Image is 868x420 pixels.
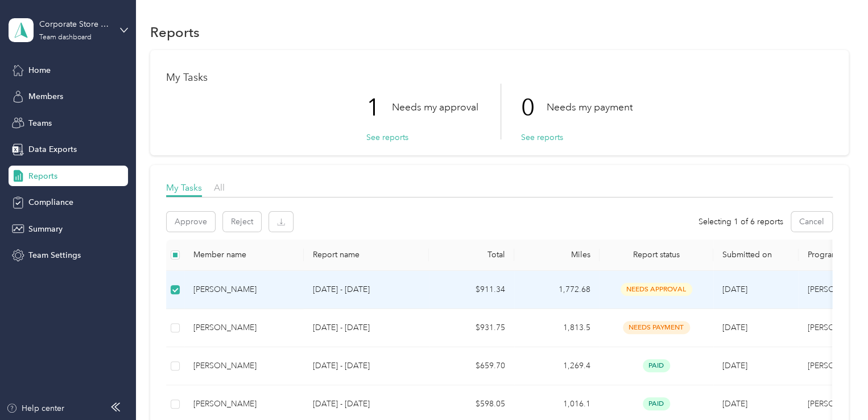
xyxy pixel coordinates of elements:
h1: Reports [150,26,200,38]
p: Needs my payment [547,100,633,114]
td: $931.75 [429,309,514,347]
div: [PERSON_NAME] [193,360,295,372]
iframe: Everlance-gr Chat Button Frame [804,356,868,420]
h1: My Tasks [166,72,833,84]
th: Report name [304,240,429,271]
div: Corporate Store Team [39,18,110,30]
div: Total [438,250,505,260]
span: All [214,182,225,193]
div: [PERSON_NAME] [193,283,295,296]
span: Compliance [28,196,73,208]
span: Data Exports [28,143,77,155]
p: [DATE] - [DATE] [313,360,420,372]
span: [DATE] [722,361,747,370]
button: Approve [167,212,215,232]
td: 1,813.5 [514,309,600,347]
span: Team Settings [28,249,81,261]
button: See reports [521,131,563,143]
p: Needs my approval [392,100,478,114]
span: needs approval [621,283,692,296]
span: Members [28,90,63,102]
p: 1 [366,84,392,131]
span: [DATE] [722,285,747,294]
span: paid [643,397,670,410]
td: 1,269.4 [514,347,600,385]
td: $911.34 [429,271,514,309]
p: [DATE] - [DATE] [313,322,420,334]
span: Selecting 1 of 6 reports [698,216,783,228]
span: [DATE] [722,399,747,409]
p: 0 [521,84,547,131]
span: My Tasks [166,182,202,193]
div: [PERSON_NAME] [193,322,295,334]
p: [DATE] - [DATE] [313,398,420,410]
span: needs payment [623,321,690,334]
span: Reports [28,170,57,182]
span: Summary [28,223,63,235]
span: Home [28,64,51,76]
p: [DATE] - [DATE] [313,283,420,296]
span: [DATE] [722,323,747,332]
td: 1,772.68 [514,271,600,309]
button: Cancel [791,212,832,232]
div: Member name [193,250,295,260]
td: $659.70 [429,347,514,385]
div: [PERSON_NAME] [193,398,295,410]
span: Report status [609,250,704,260]
th: Member name [184,240,304,271]
button: Help center [6,402,64,414]
button: See reports [366,131,408,143]
th: Submitted on [713,240,799,271]
div: Team dashboard [39,34,92,41]
button: Reject [223,212,261,232]
div: Miles [523,250,590,260]
span: Teams [28,117,52,129]
span: paid [643,359,670,372]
